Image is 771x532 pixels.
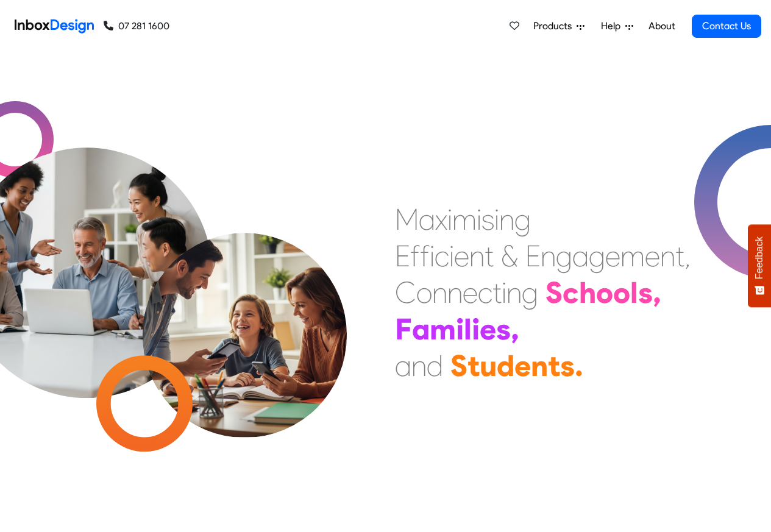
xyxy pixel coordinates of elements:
div: g [556,238,572,274]
button: Feedback - Show survey [748,224,771,307]
div: S [545,274,563,311]
div: d [427,347,443,384]
div: c [435,238,449,274]
div: g [522,274,538,311]
div: g [514,201,531,238]
span: Feedback [754,236,765,279]
div: e [454,238,469,274]
div: E [525,238,541,274]
div: t [485,238,494,274]
div: i [449,238,454,274]
div: e [605,238,620,274]
div: F [395,311,412,347]
div: l [630,274,638,311]
div: t [467,347,480,384]
div: t [492,274,502,311]
div: n [469,238,485,274]
div: g [589,238,605,274]
div: n [531,347,548,384]
span: Help [601,19,625,34]
div: e [463,274,478,311]
div: o [416,274,432,311]
div: l [464,311,472,347]
div: m [452,201,477,238]
div: e [645,238,660,274]
div: n [499,201,514,238]
div: h [579,274,596,311]
div: i [456,311,464,347]
div: f [410,238,420,274]
div: s [481,201,494,238]
div: x [435,201,447,238]
div: i [430,238,435,274]
div: d [497,347,514,384]
img: parents_with_child.png [117,182,372,438]
div: i [477,201,481,238]
div: e [480,311,496,347]
div: o [613,274,630,311]
div: n [411,347,427,384]
div: c [563,274,579,311]
div: i [472,311,480,347]
div: , [511,311,519,347]
div: M [395,201,419,238]
div: n [660,238,675,274]
div: m [430,311,456,347]
a: Help [596,14,638,38]
a: Products [528,14,589,38]
div: s [496,311,511,347]
span: Products [533,19,577,34]
div: u [480,347,497,384]
div: a [572,238,589,274]
div: , [684,238,691,274]
a: About [645,14,678,38]
div: m [620,238,645,274]
div: a [419,201,435,238]
div: t [675,238,684,274]
div: o [596,274,613,311]
div: s [560,347,575,384]
div: & [501,238,518,274]
div: , [653,274,661,311]
div: f [420,238,430,274]
div: s [638,274,653,311]
div: e [514,347,531,384]
div: n [432,274,447,311]
a: 07 281 1600 [104,19,169,34]
div: C [395,274,416,311]
div: c [478,274,492,311]
div: S [450,347,467,384]
div: E [395,238,410,274]
div: a [412,311,430,347]
div: Maximising Efficient & Engagement, Connecting Schools, Families, and Students. [395,201,691,384]
div: a [395,347,411,384]
div: n [447,274,463,311]
a: Contact Us [692,15,761,38]
div: n [506,274,522,311]
div: . [575,347,583,384]
div: n [541,238,556,274]
div: t [548,347,560,384]
div: i [502,274,506,311]
div: i [494,201,499,238]
div: i [447,201,452,238]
